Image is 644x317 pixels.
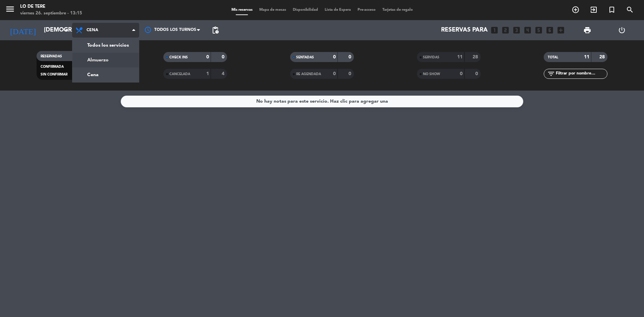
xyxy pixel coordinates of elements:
strong: 1 [206,71,209,76]
span: CANCELADA [169,72,190,76]
i: turned_in_not [608,6,616,14]
i: menu [5,4,15,14]
span: SENTADAS [296,56,314,59]
strong: 4 [222,71,226,76]
a: Almuerzo [72,53,139,67]
span: Reservas para [441,27,488,34]
div: Lo de Tere [20,3,82,10]
strong: 0 [348,55,353,59]
span: CHECK INS [169,56,188,59]
span: SERVIDAS [423,56,439,59]
i: power_settings_new [618,26,626,34]
span: Disponibilidad [289,8,321,12]
strong: 0 [475,71,479,76]
div: No hay notas para este servicio. Haz clic para agregar una [256,98,388,105]
span: Pre-acceso [354,8,379,12]
i: looks_6 [545,26,554,35]
strong: 28 [473,55,479,59]
div: viernes 26. septiembre - 13:15 [20,10,82,17]
i: looks_4 [523,26,532,35]
span: TOTAL [548,56,558,59]
span: NO SHOW [423,72,440,76]
a: Cena [72,67,139,82]
strong: 0 [206,55,209,59]
span: CONFIRMADA [41,65,64,68]
span: Mis reservas [228,8,256,12]
i: arrow_drop_down [62,26,70,34]
i: exit_to_app [590,6,598,14]
i: looks_one [490,26,499,35]
strong: 11 [584,55,589,59]
strong: 0 [333,71,336,76]
strong: 28 [599,55,606,59]
strong: 0 [222,55,226,59]
span: print [583,26,591,34]
span: Tarjetas de regalo [379,8,416,12]
i: search [626,6,634,14]
button: menu [5,4,15,16]
input: Filtrar por nombre... [555,70,607,77]
i: looks_two [501,26,510,35]
i: looks_5 [534,26,543,35]
a: Todos los servicios [72,38,139,53]
i: add_circle_outline [572,6,580,14]
span: RE AGENDADA [296,72,321,76]
i: looks_3 [512,26,521,35]
i: add_box [556,26,565,35]
div: LOG OUT [604,20,639,40]
span: Mapa de mesas [256,8,289,12]
span: Lista de Espera [321,8,354,12]
i: filter_list [547,70,555,78]
span: Cena [87,28,98,33]
strong: 11 [457,55,463,59]
span: pending_actions [211,26,219,34]
span: RESERVADAS [41,55,62,58]
strong: 0 [460,71,463,76]
strong: 0 [333,55,336,59]
span: SIN CONFIRMAR [41,73,67,76]
i: [DATE] [5,23,41,38]
strong: 0 [348,71,353,76]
